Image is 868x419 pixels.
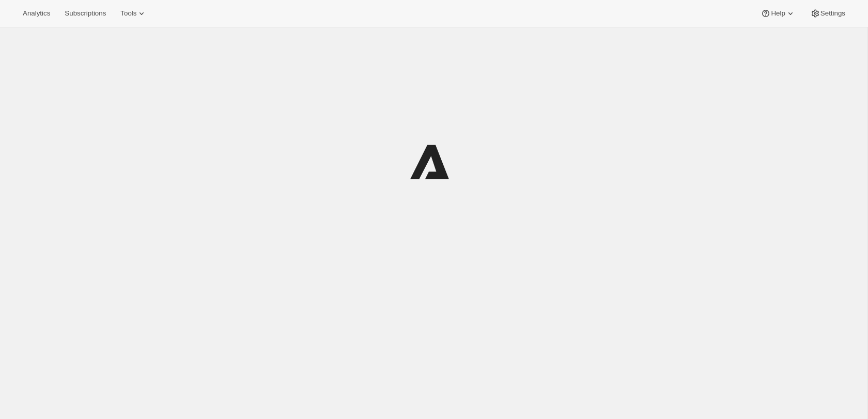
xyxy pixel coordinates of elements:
button: Tools [114,6,153,21]
button: Help [754,6,801,21]
span: Tools [120,9,136,18]
span: Subscriptions [65,9,106,18]
span: Help [771,9,785,18]
button: Settings [804,6,851,21]
span: Settings [820,9,845,18]
button: Analytics [17,6,56,21]
button: Subscriptions [58,6,112,21]
span: Analytics [23,9,50,18]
